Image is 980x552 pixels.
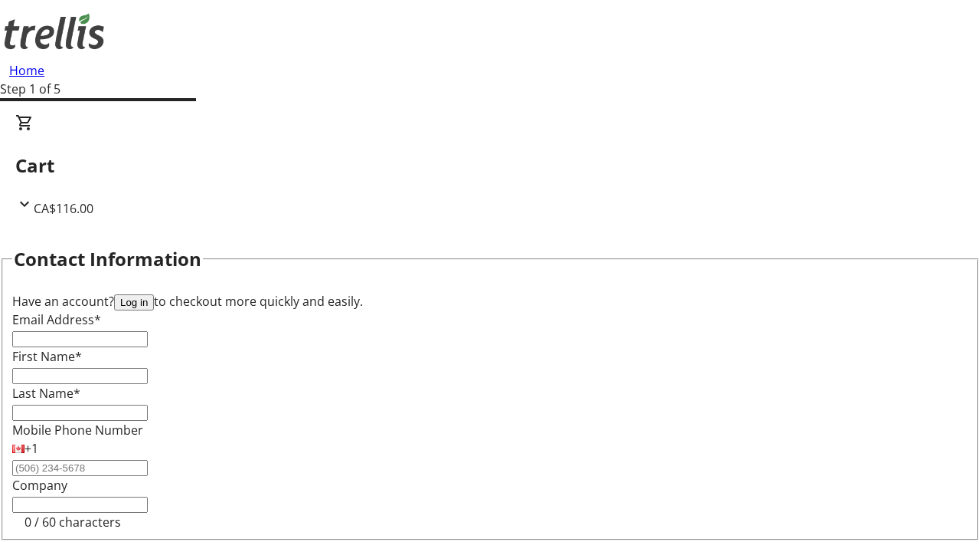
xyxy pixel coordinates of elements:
button: Log in [114,294,154,310]
label: Last Name* [12,385,80,402]
label: Mobile Phone Number [12,422,143,439]
input: (506) 234-5678 [12,460,148,476]
h2: Contact Information [14,245,201,273]
span: CA$116.00 [34,200,93,217]
div: CartCA$116.00 [15,113,965,218]
label: Company [12,477,67,494]
h2: Cart [15,152,965,179]
label: Email Address* [12,311,101,328]
label: First Name* [12,348,82,365]
div: Have an account? to checkout more quickly and easily. [12,292,968,310]
tr-character-limit: 0 / 60 characters [24,514,121,531]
